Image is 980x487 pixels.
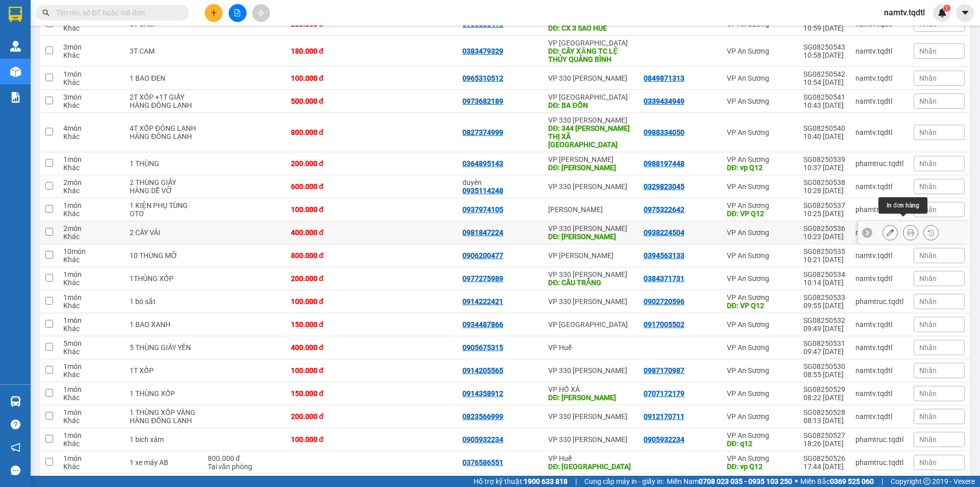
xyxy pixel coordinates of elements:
div: 1 món [63,385,119,393]
div: Khác [63,164,119,172]
div: 10 món [63,247,119,256]
span: Nhãn [919,366,937,375]
div: VP An Sương [727,228,793,237]
div: VP An Sương [727,74,793,82]
div: SG08250535 [803,247,845,256]
div: HÀNG ĐÔNG LẠNH [130,416,198,425]
div: 0364895143 [462,159,503,168]
div: 08:55 [DATE] [803,370,845,379]
div: VP [PERSON_NAME] [548,155,633,164]
div: 0384371731 [644,274,684,283]
div: VP An Sương [727,412,793,421]
div: namtv.tqdtl [855,251,903,260]
div: SG08250531 [803,339,845,347]
div: 400.000 đ [291,228,366,237]
div: SG08250543 [803,43,845,51]
span: Nhãn [919,274,937,283]
span: | [881,476,883,487]
span: 1 [945,5,948,12]
div: VP 330 [PERSON_NAME] [548,74,633,82]
div: 10:14 [DATE] [803,279,845,287]
div: SG08250528 [803,408,845,416]
span: namtv.tqdtl [876,6,933,19]
span: Nhãn [919,435,937,444]
span: notification [11,443,20,452]
div: 2 THÙNG GIẤY [130,178,198,187]
div: 1 món [63,362,119,370]
img: solution-icon [10,92,21,103]
strong: 1900 633 818 [524,477,568,485]
span: Miền Nam [667,476,792,487]
div: 100.000 đ [291,366,366,375]
img: warehouse-icon [10,41,21,52]
div: DĐ: CX 3 SAO HUẾ [548,24,633,32]
div: SG08250530 [803,362,845,370]
div: DĐ: Lao Bảo [548,164,633,172]
div: 0823566999 [462,412,503,421]
div: 1 món [63,270,119,279]
div: 2T XỐP +1T GIẤY [130,93,198,101]
div: 10:58 [DATE] [803,51,845,59]
div: 4 món [63,124,119,132]
span: Nhãn [919,412,937,421]
div: DĐ: vp Q12 [727,164,793,172]
span: aim [257,9,264,16]
div: Khác [63,51,119,59]
div: SG08250532 [803,316,845,324]
span: Nhãn [919,320,937,329]
div: 0329823045 [644,182,684,191]
div: 1 xe máy AB [130,458,198,467]
span: copyright [923,478,930,485]
div: VP Huế [548,454,633,462]
div: DĐ: CẦU TRẮNG [548,279,633,287]
div: 17:44 [DATE] [803,462,845,471]
div: 800.000 đ [208,454,281,462]
div: 08:22 [DATE] [803,393,845,402]
div: Khác [63,302,119,310]
div: 0975322642 [644,205,684,214]
div: DĐ: 344 TRẦN HƯNG ĐẠO THỊ XÃ QUẢNG TRỊ [548,124,633,149]
div: 1 bó sắt [130,297,198,306]
div: 0383479329 [462,47,503,55]
div: phamtruc.tqdtl [855,297,903,306]
div: 1 THÙNG [130,159,198,168]
div: VP An Sương [727,343,793,352]
span: Nhãn [919,251,937,260]
div: Khác [63,370,119,379]
div: 150.000 đ [291,389,366,398]
div: SG08250538 [803,178,845,187]
div: HÀNG ĐÔNG LẠNH [130,132,198,141]
div: VP [GEOGRAPHIC_DATA] [548,320,633,329]
img: logo-vxr [9,7,22,22]
div: Khác [63,210,119,218]
div: 10:54 [DATE] [803,78,845,86]
div: VP 330 [PERSON_NAME] [548,366,633,375]
div: DĐ: TRIỆU PHONG [548,233,633,241]
div: SG08250537 [803,201,845,210]
div: SG08250542 [803,70,845,78]
div: 1 bich xám [130,435,198,444]
div: 0905932234 [462,435,503,444]
div: 600.000 đ [291,182,366,191]
div: VP An Sương [727,251,793,260]
div: namtv.tqdtl [855,228,903,237]
div: 0988334050 [644,128,684,136]
span: Miền Bắc [800,476,874,487]
div: 1THÙNG XỐP [130,274,198,283]
div: 08:13 [DATE] [803,416,845,425]
div: VP 330 [PERSON_NAME] [548,224,633,233]
div: 18:26 [DATE] [803,439,845,448]
div: Khác [63,24,119,32]
div: VP An Sương [727,389,793,398]
sup: 1 [943,5,950,12]
div: 10 THÙNG MỠ [130,251,198,260]
div: 100.000 đ [291,435,366,444]
div: VP 330 [PERSON_NAME] [548,270,633,279]
div: In đơn hàng [878,197,927,214]
div: 5 THÙNG GIẤY YẾN [130,343,198,352]
div: 10:37 [DATE] [803,164,845,172]
div: DĐ: q12 [727,439,793,448]
div: VP An Sương [727,274,793,283]
div: namtv.tqdtl [855,47,903,55]
div: VP An Sương [727,182,793,191]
